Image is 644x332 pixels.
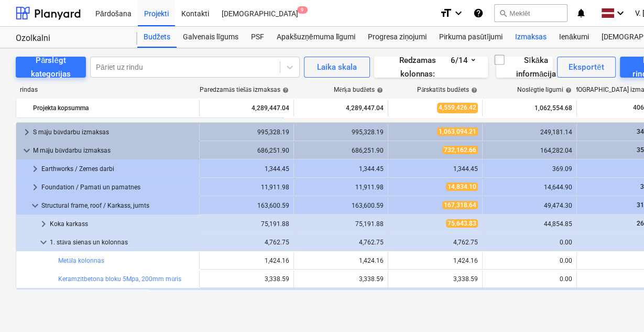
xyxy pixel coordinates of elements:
[417,86,477,94] div: Pārskatīts budžets
[20,144,33,157] span: keyboard_arrow_down
[569,60,604,74] div: Eksportēt
[487,239,572,246] div: 0.00
[557,57,616,78] button: Eksportēt
[37,218,50,230] span: keyboard_arrow_right
[204,202,289,209] div: 163,600.59
[487,100,572,116] div: 1,062,554.68
[487,147,572,154] div: 164,282.04
[304,57,370,78] button: Laika skala
[204,239,289,246] div: 4,762.75
[437,103,478,113] span: 4,559,426.42
[200,86,289,94] div: Paredzamās tiešās izmaksas
[297,6,308,14] span: 9
[298,165,384,173] div: 1,344.45
[496,57,553,78] button: Sīkāka informācija
[41,197,195,214] div: Structural frame, roof / Karkass, jumts
[387,53,475,81] div: Redzamas kolonnas : 6/14
[177,27,245,48] a: Galvenais līgums
[33,100,195,116] div: Projekta kopsumma
[50,289,195,306] div: 1. stāva pārsegums
[614,7,627,19] i: keyboard_arrow_down
[280,87,289,93] span: help
[553,27,595,48] a: Ienākumi
[517,86,572,94] div: Noslēgtie līgumi
[493,53,556,81] div: Sīkāka informācija
[298,220,384,228] div: 75,191.88
[362,27,433,48] a: Progresa ziņojumi
[204,100,289,116] div: 4,289,447.04
[392,239,478,246] div: 4,762.75
[137,27,177,48] a: Budžets
[487,128,572,136] div: 249,181.14
[20,126,33,138] span: keyboard_arrow_right
[29,199,41,212] span: keyboard_arrow_down
[487,165,572,173] div: 369.09
[298,128,384,136] div: 995,328.19
[298,257,384,264] div: 1,424.16
[487,184,572,191] div: 14,644.90
[392,165,478,173] div: 1,344.45
[563,87,572,93] span: help
[437,127,478,136] span: 1,063,094.21
[509,27,553,48] a: Izmaksas
[487,202,572,209] div: 49,474.30
[334,86,383,94] div: Mērķa budžets
[29,181,41,194] span: keyboard_arrow_right
[16,33,125,44] div: Ozolkalni
[298,275,384,283] div: 3,338.59
[442,146,478,154] span: 732,162.66
[204,275,289,283] div: 3,338.59
[58,275,181,283] a: Keramzītbetona bloku 5Mpa, 200mm mūris
[298,202,384,209] div: 163,600.59
[298,184,384,191] div: 11,911.98
[29,163,41,175] span: keyboard_arrow_right
[487,257,572,264] div: 0.00
[446,219,478,228] span: 75,643.83
[204,184,289,191] div: 11,911.98
[41,179,195,196] div: Foundation / Pamati un pamatnes
[392,257,478,264] div: 1,424.16
[37,236,50,249] span: keyboard_arrow_down
[499,9,507,17] span: search
[245,27,270,48] div: PSF
[487,275,572,283] div: 0.00
[50,234,195,251] div: 1. stāva sienas un kolonnas
[442,201,478,209] span: 167,318.64
[469,87,477,93] span: help
[16,86,199,94] div: rindas
[317,60,357,74] div: Laika skala
[50,216,195,232] div: Koka karkass
[33,124,195,141] div: S māju būvdarbu izmaksas
[204,257,289,264] div: 1,424.16
[494,4,567,22] button: Meklēt
[392,275,478,283] div: 3,338.59
[433,27,509,48] a: Pirkuma pasūtījumi
[204,220,289,228] div: 75,191.88
[41,160,195,177] div: Earthworks / Zemes darbi
[375,87,383,93] span: help
[576,7,586,19] i: notifications
[298,239,384,246] div: 4,762.75
[16,57,86,78] button: Pārslēgt kategorijas
[204,165,289,173] div: 1,344.45
[446,183,478,191] span: 14,834.10
[58,257,104,264] a: Metāla kolonnas
[28,53,73,81] div: Pārslēgt kategorijas
[374,57,488,78] button: Redzamas kolonnas:6/14
[270,27,362,48] a: Apakšuzņēmuma līgumi
[204,128,289,136] div: 995,328.19
[440,7,452,19] i: format_size
[487,220,572,228] div: 44,854.85
[452,7,465,19] i: keyboard_arrow_down
[204,147,289,154] div: 686,251.90
[298,100,384,116] div: 4,289,447.04
[473,7,484,19] i: Zināšanu pamats
[33,142,195,159] div: M māju būvdarbu izmaksas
